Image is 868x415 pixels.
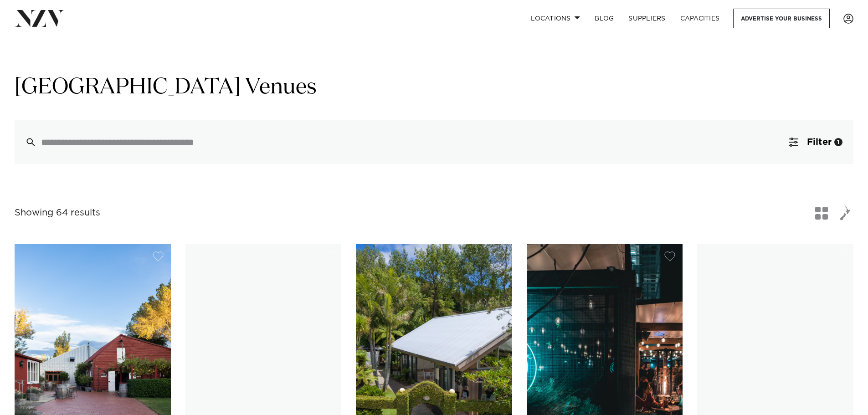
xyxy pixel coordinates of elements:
[807,138,832,147] span: Filter
[673,9,727,28] a: Capacities
[834,138,842,146] div: 1
[587,9,621,28] a: BLOG
[733,9,830,28] a: Advertise your business
[621,9,673,28] a: SUPPLIERS
[524,9,587,28] a: Locations
[15,206,100,220] div: Showing 64 results
[778,120,853,164] button: Filter1
[15,10,64,26] img: nzv-logo.png
[15,73,853,102] h1: [GEOGRAPHIC_DATA] Venues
